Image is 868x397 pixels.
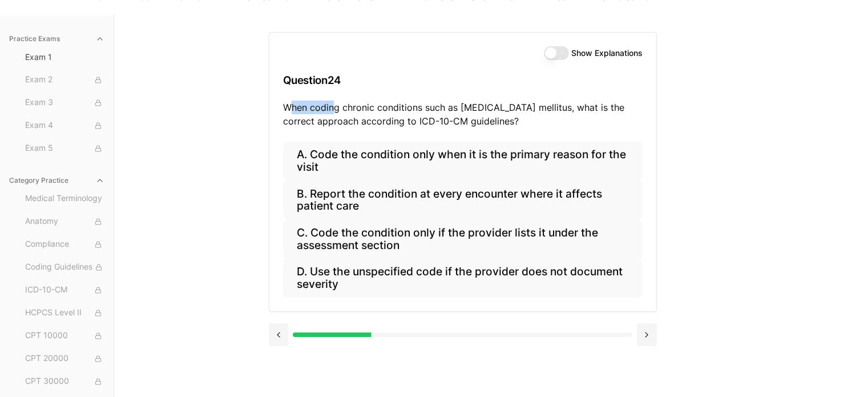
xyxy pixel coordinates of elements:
[21,350,109,368] button: CPT 20000
[5,171,109,190] button: Category Practice
[283,181,643,219] button: B. Report the condition at every encounter where it affects patient care
[25,215,104,228] span: Anatomy
[5,30,109,48] button: Practice Exams
[21,94,109,112] button: Exam 3
[25,74,104,86] span: Exam 2
[25,193,104,205] span: Medical Terminology
[25,352,104,365] span: CPT 20000
[283,219,643,258] button: C. Code the condition only if the provider lists it under the assessment section
[283,142,643,181] button: A. Code the condition only when it is the primary reason for the visit
[25,330,104,342] span: CPT 10000
[283,101,643,128] p: When coding chronic conditions such as [MEDICAL_DATA] mellitus, what is the correct approach acco...
[25,97,104,109] span: Exam 3
[21,304,109,322] button: HCPCS Level II
[21,327,109,345] button: CPT 10000
[25,307,104,319] span: HCPCS Level II
[21,258,109,276] button: Coding Guidelines
[21,190,109,208] button: Medical Terminology
[25,142,104,155] span: Exam 5
[21,235,109,254] button: Compliance
[25,261,104,274] span: Coding Guidelines
[25,375,104,388] span: CPT 30000
[21,71,109,89] button: Exam 2
[21,48,109,66] button: Exam 1
[571,49,643,57] label: Show Explanations
[21,212,109,231] button: Anatomy
[25,51,104,63] span: Exam 1
[21,281,109,299] button: ICD-10-CM
[21,372,109,391] button: CPT 30000
[21,139,109,158] button: Exam 5
[25,119,104,132] span: Exam 4
[21,117,109,135] button: Exam 4
[25,284,104,296] span: ICD-10-CM
[283,63,643,97] h3: Question 24
[283,259,643,298] button: D. Use the unspecified code if the provider does not document severity
[25,238,104,251] span: Compliance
